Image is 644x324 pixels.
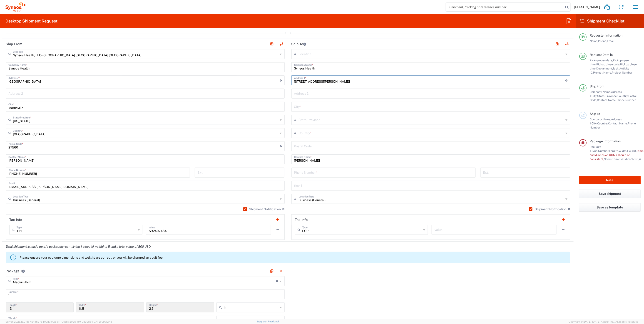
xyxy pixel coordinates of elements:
[609,149,619,153] span: Length,
[5,18,57,24] h2: Desktop Shipment Request
[597,98,617,102] span: Contact Name,
[590,59,613,62] span: Pickup open date,
[579,190,641,198] button: Save shipment
[574,5,600,9] span: [PERSON_NAME]
[627,149,637,153] span: Height,
[593,71,612,74] span: Project Name,
[604,157,641,161] span: Should have valid content(s)
[590,118,611,121] span: Company Name,
[93,320,112,323] span: [DATE] 09:32:48
[591,149,598,153] span: Type,
[597,122,608,125] span: Country,
[596,63,620,66] span: Pickup close date,
[5,320,60,323] span: Server: 2025.18.0-dd719145275
[569,320,639,324] span: Copyright © [DATE]-[DATE] Agistix Inc., All Rights Reserved
[617,94,628,98] span: Country,
[62,320,112,323] span: Client: 2025.18.0-9839db4
[579,203,641,212] button: Save as template
[597,94,617,98] span: State/Province,
[42,320,60,323] span: [DATE] 09:51:11
[592,94,597,98] span: City,
[2,245,154,248] em: Total shipment is made up of 1 package(s) containing 1 piece(s) weighing 5 and a total value of 8...
[596,67,613,70] span: Department,
[590,34,622,37] span: Requester Information
[613,67,619,70] span: Task,
[295,218,308,222] h2: Tax Info
[590,112,600,116] span: Ship To
[598,149,609,153] span: Number,
[579,176,641,184] button: Rate
[617,98,636,102] span: Phone Number
[590,90,611,94] span: Company Name,
[607,39,614,43] span: Email
[590,53,613,57] span: Request Details
[20,255,568,260] p: Please ensure your package dimensions and weight are correct, or you will be charged an audit fee.
[580,18,625,24] h2: Shipment Checklist
[590,145,601,153] span: Package 1:
[529,207,567,211] label: Shipment Notification
[268,320,279,323] a: Feedback
[6,269,25,273] h2: Package 1
[590,139,621,143] span: Package Information
[256,320,268,323] a: Support
[243,207,281,211] label: Shipment Notification
[612,71,632,74] span: Project Number
[598,39,607,43] span: Phone,
[6,42,22,46] h2: Ship From
[619,149,627,153] span: Width,
[608,122,628,125] span: Contact Name,
[592,122,597,125] span: City,
[590,84,604,88] span: Ship From
[590,39,598,43] span: Name,
[446,3,564,11] input: Shipment, tracking or reference number
[9,218,22,222] h2: Tax Info
[291,42,306,46] h2: Ship To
